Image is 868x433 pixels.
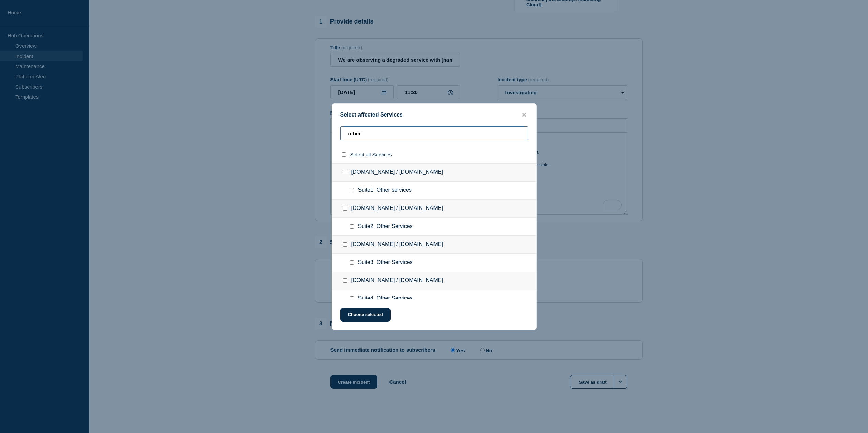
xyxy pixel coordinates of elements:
input: suite3.emarsys.net / login.emarsys.net checkbox [343,242,347,247]
span: Suite4. Other Services [358,295,413,302]
span: Suite1. Other services [358,187,412,194]
input: Suite3. Other Services checkbox [350,260,354,265]
input: suite2.emarsys.net / www1.emarsys.net checkbox [343,206,347,211]
button: Choose selected [340,308,391,322]
button: close button [520,112,528,118]
div: Select affected Services [332,112,536,118]
input: select all checkbox [342,152,346,157]
input: Suite1. Other services checkbox [350,188,354,192]
div: [DOMAIN_NAME] / [DOMAIN_NAME] [332,163,536,182]
input: Suite2. Other Services checkbox [350,224,354,229]
span: Suite2. Other Services [358,223,413,230]
div: [DOMAIN_NAME] / [DOMAIN_NAME] [332,236,536,254]
input: Suite4. Other Services checkbox [350,296,354,301]
div: [DOMAIN_NAME] / [DOMAIN_NAME] [332,200,536,218]
span: Suite3. Other Services [358,259,413,266]
input: suite4.emarsys.net / suite.emarsys.net checkbox [343,278,347,283]
input: suite1.emarsys.net / www.emarsys.net checkbox [343,170,347,174]
span: Select all Services [350,152,392,157]
div: [DOMAIN_NAME] / [DOMAIN_NAME] [332,272,536,290]
input: Search [340,126,528,140]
